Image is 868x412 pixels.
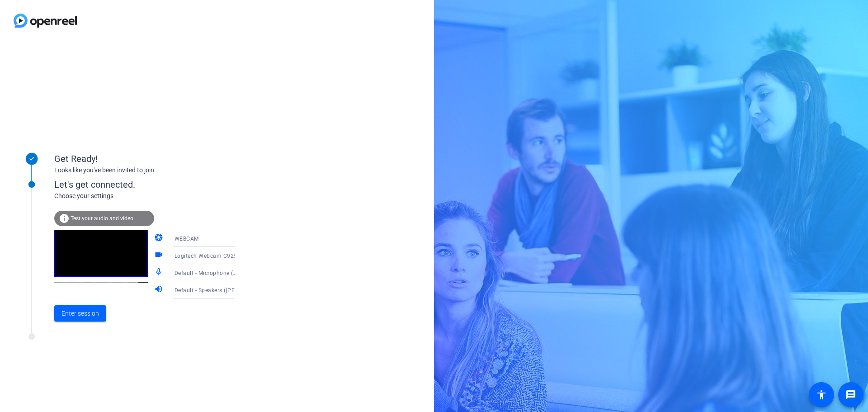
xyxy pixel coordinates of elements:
mat-icon: message [845,389,856,400]
div: Looks like you've been invited to join [54,166,235,175]
span: Default - Speakers ([PERSON_NAME] 370) [175,286,284,294]
span: Logitech Webcam C925e (046d:085b) [175,252,275,259]
button: Enter session [54,305,106,322]
span: WEBCAM [175,236,199,242]
mat-icon: camera [154,233,165,244]
div: Let's get connected. [54,178,254,191]
mat-icon: videocam [154,250,165,261]
span: Test your audio and video [71,215,133,222]
span: Enter session [61,309,99,318]
mat-icon: mic_none [154,267,165,278]
span: Default - Microphone (Jabra Speak 710) [175,269,280,276]
mat-icon: accessibility [816,389,827,400]
mat-icon: info [59,213,70,224]
mat-icon: volume_up [154,284,165,295]
div: Choose your settings [54,191,254,201]
div: Get Ready! [54,152,235,166]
